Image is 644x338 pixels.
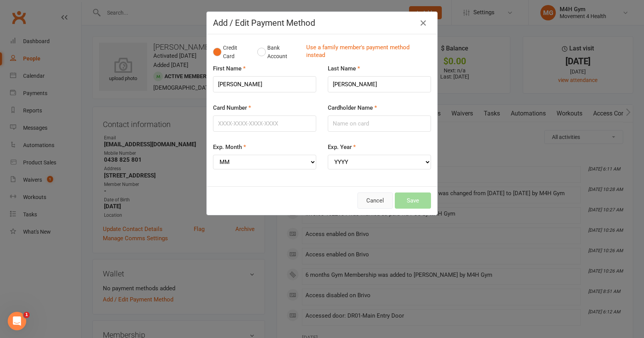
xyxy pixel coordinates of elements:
iframe: Intercom live chat [8,312,26,330]
label: Exp. Year [328,142,356,152]
label: Card Number [213,103,251,112]
label: Exp. Month [213,142,246,152]
button: Credit Card [213,40,249,64]
a: Use a family member's payment method instead [306,44,427,61]
input: Name on card [328,115,431,132]
label: First Name [213,64,246,73]
h4: Add / Edit Payment Method [213,18,431,28]
button: Close [417,17,429,29]
label: Cardholder Name [328,103,377,112]
button: Bank Account [257,40,300,64]
span: 1 [23,312,30,318]
input: XXXX-XXXX-XXXX-XXXX [213,115,316,132]
button: Cancel [357,192,393,209]
label: Last Name [328,64,360,73]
